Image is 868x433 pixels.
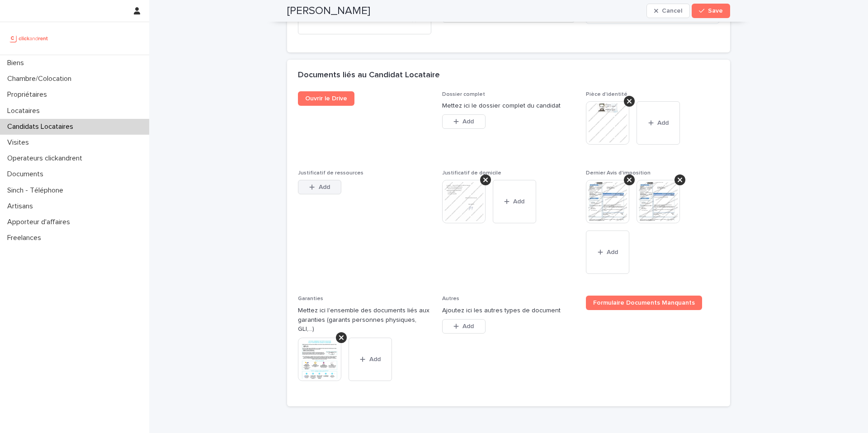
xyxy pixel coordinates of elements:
p: Candidats Locataires [4,122,80,131]
p: Documents [4,170,51,179]
p: Ajoutez ici les autres types de document [442,306,576,315]
p: Operateurs clickandrent [4,154,90,163]
span: Dossier complet [442,92,485,97]
p: Visites [4,138,36,147]
p: Freelances [4,234,48,242]
h2: Documents liés au Candidat Locataire [298,71,440,80]
p: Apporteur d'affaires [4,218,77,226]
span: Add [607,249,618,255]
button: Cancel [646,4,690,18]
button: Add [493,180,536,223]
p: Propriétaires [4,90,54,99]
span: Add [369,356,381,362]
span: Add [462,118,474,125]
span: Dernier Avis d'imposition [586,170,651,176]
button: Add [298,180,341,194]
span: Garanties [298,296,323,301]
button: Add [442,114,486,129]
span: Cancel [662,8,682,14]
p: Artisans [4,202,40,211]
span: Justificatif de domicile [442,170,501,176]
p: Mettez ici l'ensemble des documents liés aux garanties (garants personnes physiques, GLI,...) [298,306,431,334]
p: Mettez ici le dossier complet du candidat [442,101,576,111]
p: Locataires [4,107,47,115]
a: Formulaire Documents Manquants [586,296,702,310]
span: Add [462,323,474,329]
button: Add [586,231,629,274]
p: Sinch - Téléphone [4,186,71,195]
span: Add [319,184,330,190]
h2: [PERSON_NAME] [287,5,370,18]
p: Biens [4,59,31,67]
a: Ouvrir le Drive [298,91,354,106]
span: Save [708,8,723,14]
span: Justificatif de ressources [298,170,363,176]
span: Add [513,198,524,205]
p: Chambre/Colocation [4,75,79,83]
span: Ouvrir le Drive [305,95,347,102]
img: UCB0brd3T0yccxBKYDjQ [7,29,51,47]
button: Add [637,101,680,145]
span: Add [657,120,669,126]
button: Add [442,319,486,334]
span: Autres [442,296,459,301]
span: Pièce d'identité [586,92,627,97]
button: Add [349,338,392,381]
button: Save [692,4,730,18]
span: Formulaire Documents Manquants [593,300,695,306]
